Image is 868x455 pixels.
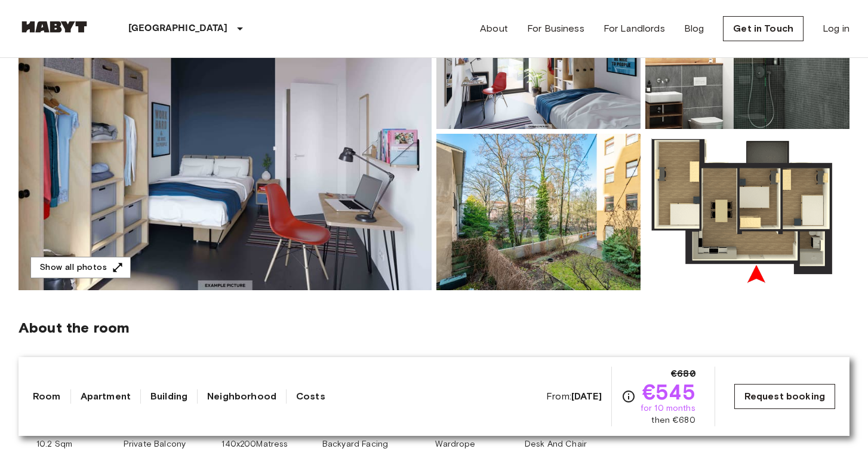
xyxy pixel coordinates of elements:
[30,257,131,279] button: Show all photos
[641,402,695,414] span: for 10 months
[296,389,325,404] a: Costs
[221,438,288,450] span: 140x200Matress
[671,367,695,381] span: €680
[645,134,849,290] img: Picture of unit DE-01-07-020-02Q
[124,438,186,450] span: Private Balcony
[19,356,849,395] span: Our rooms come fully furnished with everything you need such as a custom-made wardrobe and bed fr...
[150,389,187,404] a: Building
[571,391,602,402] b: [DATE]
[684,21,704,36] a: Blog
[642,381,695,402] span: €545
[33,389,61,404] a: Room
[621,389,636,404] svg: Check cost overview for full price breakdown. Please note that discounts apply to new joiners onl...
[546,390,602,403] span: From:
[436,134,641,290] img: Picture of unit DE-01-07-020-02Q
[525,438,587,450] span: Desk And Chair
[128,21,228,36] p: [GEOGRAPHIC_DATA]
[651,414,695,426] span: then €680
[823,21,849,36] a: Log in
[19,21,90,33] img: Habyt
[36,438,72,450] span: 10.2 Sqm
[604,21,665,36] a: For Landlords
[527,21,584,36] a: For Business
[734,384,835,409] a: Request booking
[322,438,388,450] span: Backyard Facing
[19,319,849,337] span: About the room
[723,16,804,41] a: Get in Touch
[81,389,131,404] a: Apartment
[435,438,475,450] span: Wardrope
[207,389,276,404] a: Neighborhood
[480,21,508,36] a: About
